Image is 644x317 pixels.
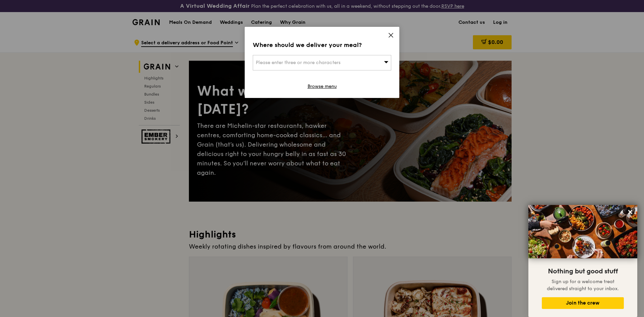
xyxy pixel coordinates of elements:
span: Please enter three or more characters [256,60,340,65]
div: Where should we deliver your meal? [253,40,391,50]
a: Browse menu [308,83,337,90]
span: Nothing but good stuff [548,267,618,275]
button: Join the crew [542,297,624,309]
button: Close [625,207,636,217]
img: DSC07876-Edit02-Large.jpeg [528,205,637,258]
span: Sign up for a welcome treat delivered straight to your inbox. [547,279,619,292]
